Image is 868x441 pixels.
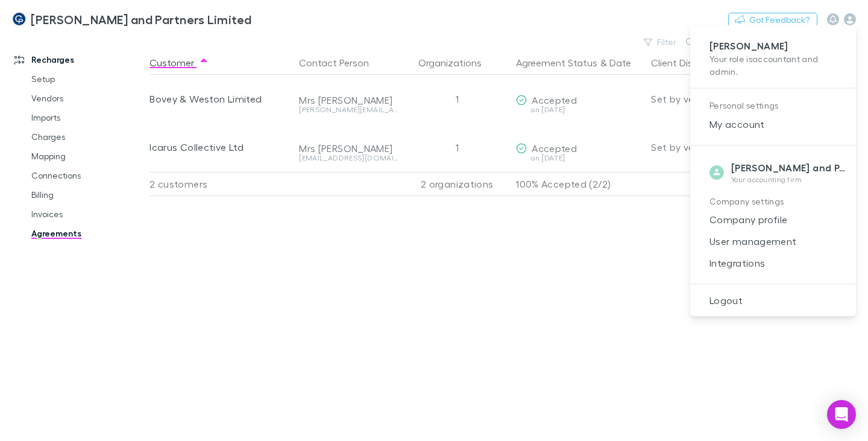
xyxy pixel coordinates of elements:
p: Personal settings [709,98,837,113]
p: Your role is accountant and admin . [709,52,837,78]
p: [PERSON_NAME] [709,40,837,52]
p: Your accounting firm [731,175,846,185]
span: User management [700,234,846,249]
span: Integrations [700,256,846,270]
span: My account [700,117,846,132]
p: Company settings [709,194,837,209]
span: Company profile [700,212,846,227]
div: Open Intercom Messenger [827,400,856,429]
span: Logout [700,293,846,308]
